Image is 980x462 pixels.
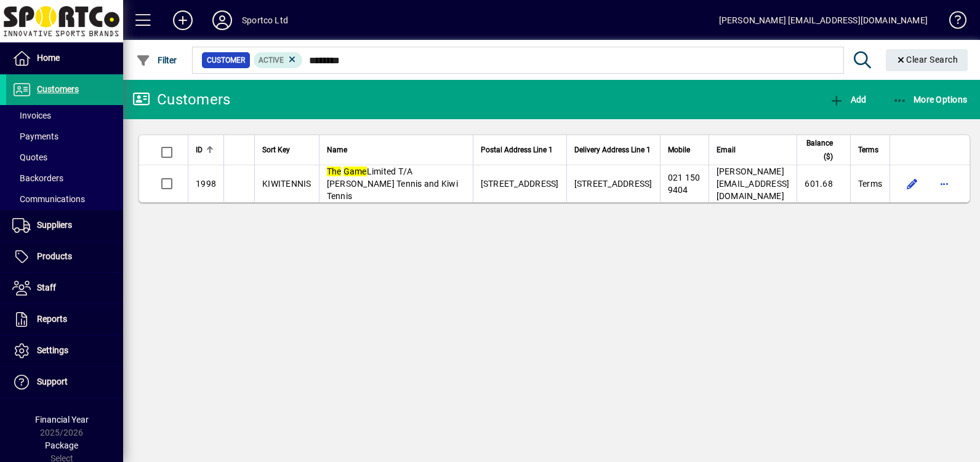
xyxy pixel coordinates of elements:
span: Mobile [668,143,690,157]
div: Mobile [668,143,701,157]
a: Products [6,241,123,272]
div: Customers [132,90,230,109]
span: Products [37,251,72,261]
span: Support [37,377,68,386]
span: KIWITENNIS [262,179,311,189]
button: More Options [890,88,971,111]
div: Sportco Ltd [242,10,288,30]
a: Reports [6,304,123,335]
span: Suppliers [37,220,72,230]
a: Invoices [6,105,123,126]
span: [STREET_ADDRESS] [574,179,653,189]
span: Reports [37,314,67,324]
td: 601.68 [797,165,850,202]
button: Add [163,9,203,31]
button: Profile [203,9,242,31]
a: Home [6,43,123,74]
span: Limited T/A [PERSON_NAME] Tennis and Kiwi Tennis [327,166,458,201]
button: Add [826,88,869,111]
span: Add [829,95,866,104]
span: Filter [136,55,177,65]
span: Customer [207,54,245,66]
span: Invoices [12,111,51,120]
span: [STREET_ADDRESS] [481,179,559,189]
div: ID [196,143,216,157]
a: Backorders [6,168,123,189]
div: Balance ($) [805,136,844,163]
a: Communications [6,189,123,209]
em: Game [343,166,367,176]
mat-chip: Activation Status: Active [254,52,303,68]
a: Payments [6,126,123,147]
button: Clear [886,49,968,71]
span: Staff [37,283,56,292]
button: Filter [133,49,180,71]
span: Financial Year [35,415,89,425]
a: Support [6,367,123,397]
div: Name [327,143,465,157]
span: More Options [893,95,968,104]
span: Home [37,53,60,63]
span: Settings [37,345,68,355]
a: Suppliers [6,210,123,241]
a: Staff [6,273,123,303]
span: 021 150 9404 [668,173,701,195]
span: Clear Search [896,55,958,65]
span: Quotes [12,152,47,162]
span: Payments [12,131,58,141]
span: Terms [858,178,882,190]
button: More options [934,174,954,194]
span: Communications [12,194,85,204]
button: Edit [902,174,922,194]
span: [PERSON_NAME][EMAIL_ADDRESS][DOMAIN_NAME] [717,166,790,201]
span: Sort Key [262,143,290,157]
span: ID [196,143,203,157]
span: Terms [858,143,878,157]
span: Delivery Address Line 1 [574,143,651,157]
span: Package [45,440,78,450]
em: The [327,166,342,176]
span: Active [259,56,284,65]
span: Name [327,143,347,157]
span: Balance ($) [805,136,833,163]
span: Customers [37,84,79,94]
span: Email [717,143,736,157]
a: Quotes [6,147,123,168]
span: Backorders [12,173,63,183]
div: [PERSON_NAME] [EMAIL_ADDRESS][DOMAIN_NAME] [719,10,928,30]
span: Postal Address Line 1 [481,143,553,157]
a: Settings [6,335,123,366]
div: Email [717,143,790,157]
span: 1998 [196,179,216,189]
a: Knowledge Base [940,2,965,42]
